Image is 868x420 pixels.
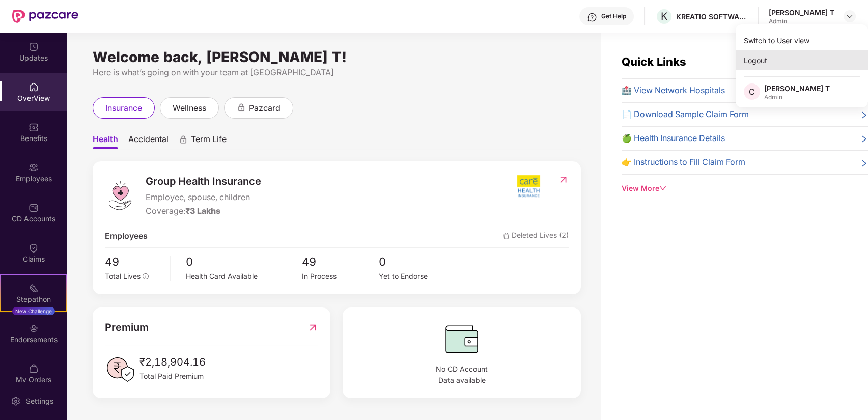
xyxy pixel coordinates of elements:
[659,185,666,192] span: down
[355,363,568,386] span: No CD Account Data available
[301,271,379,282] div: In Process
[622,183,868,194] div: View More
[11,396,21,406] img: svg+xml;base64,PHN2ZyBpZD0iU2V0dGluZy0yMHgyMCIgeG1sbnM9Imh0dHA6Ly93d3cudzMub3JnLzIwMDAvc3ZnIiB3aW...
[587,12,597,22] img: svg+xml;base64,PHN2ZyBpZD0iSGVscC0zMngzMiIgeG1sbnM9Imh0dHA6Ly93d3cudzMub3JnLzIwMDAvc3ZnIiB3aWR0aD...
[601,12,626,20] div: Get Help
[622,84,725,97] span: 🏥 View Network Hospitals
[736,50,868,70] div: Logout
[736,31,868,50] div: Switch to User view
[105,354,135,385] img: PaidPremiumIcon
[105,253,163,271] span: 49
[622,156,745,169] span: 👉 Instructions to Fill Claim Form
[29,243,39,253] img: svg+xml;base64,PHN2ZyBpZD0iQ2xhaW0iIHhtbG5zPSJodHRwOi8vd3d3LnczLm9yZy8yMDAwL3N2ZyIgd2lkdGg9IjIwIi...
[307,320,318,335] img: RedirectIcon
[1,294,66,304] div: Stepathon
[105,180,135,211] img: logo
[12,307,55,315] div: New Challenge
[146,174,261,189] span: Group Health Insurance
[661,10,667,22] span: K
[93,66,581,79] div: Here is what’s going on with your team at [GEOGRAPHIC_DATA]
[510,174,548,199] img: insurerIcon
[29,162,39,173] img: svg+xml;base64,PHN2ZyBpZD0iRW1wbG95ZWVzIiB4bWxucz0iaHR0cDovL3d3dy53My5vcmcvMjAwMC9zdmciIHdpZHRoPS...
[29,203,39,213] img: svg+xml;base64,PHN2ZyBpZD0iQ0RfQWNjb3VudHMiIGRhdGEtbmFtZT0iQ0QgQWNjb3VudHMiIHhtbG5zPSJodHRwOi8vd3...
[105,230,148,242] span: Employees
[29,363,39,374] img: svg+xml;base64,PHN2ZyBpZD0iTXlfT3JkZXJzIiBkYXRhLW5hbWU9Ik15IE9yZGVycyIgeG1sbnM9Imh0dHA6Ly93d3cudz...
[29,82,39,92] img: svg+xml;base64,PHN2ZyBpZD0iSG9tZSIgeG1sbnM9Imh0dHA6Ly93d3cudzMub3JnLzIwMDAvc3ZnIiB3aWR0aD0iMjAiIG...
[146,205,261,217] div: Coverage:
[676,12,747,21] div: KREATIO SOFTWARE PRIVATE LIMITED
[503,230,569,242] span: Deleted Lives (2)
[93,134,118,149] span: Health
[355,320,568,358] img: CDBalanceIcon
[622,132,725,145] span: 🍏 Health Insurance Details
[379,271,456,282] div: Yet to Endorse
[764,83,830,93] div: [PERSON_NAME] T
[179,135,188,144] div: animation
[185,206,220,216] span: ₹3 Lakhs
[237,103,246,112] div: animation
[105,320,149,335] span: Premium
[93,53,581,61] div: Welcome back, [PERSON_NAME] T!
[301,253,379,271] span: 49
[860,158,868,169] span: right
[29,122,39,132] img: svg+xml;base64,PHN2ZyBpZD0iQmVuZWZpdHMiIHhtbG5zPSJodHRwOi8vd3d3LnczLm9yZy8yMDAwL3N2ZyIgd2lkdGg9Ij...
[12,10,78,23] img: New Pazcare Logo
[249,102,281,115] span: pazcard
[769,17,834,25] div: Admin
[749,86,755,98] span: C
[29,283,39,293] img: svg+xml;base64,PHN2ZyB4bWxucz0iaHR0cDovL3d3dy53My5vcmcvMjAwMC9zdmciIHdpZHRoPSIyMSIgaGVpZ2h0PSIyMC...
[139,371,206,382] span: Total Paid Premium
[191,134,227,149] span: Term Life
[143,273,149,279] span: info-circle
[186,253,302,271] span: 0
[128,134,169,149] span: Accidental
[622,108,749,121] span: 📄 Download Sample Claim Form
[860,110,868,121] span: right
[622,55,686,68] span: Quick Links
[558,175,569,185] img: RedirectIcon
[503,233,510,239] img: deleteIcon
[139,354,206,370] span: ₹2,18,904.16
[29,323,39,333] img: svg+xml;base64,PHN2ZyBpZD0iRW5kb3JzZW1lbnRzIiB4bWxucz0iaHR0cDovL3d3dy53My5vcmcvMjAwMC9zdmciIHdpZH...
[186,271,302,282] div: Health Card Available
[173,102,206,115] span: wellness
[105,102,142,115] span: insurance
[146,191,261,204] span: Employee, spouse, children
[105,272,141,281] span: Total Lives
[764,93,830,101] div: Admin
[29,42,39,52] img: svg+xml;base64,PHN2ZyBpZD0iVXBkYXRlZCIgeG1sbnM9Imh0dHA6Ly93d3cudzMub3JnLzIwMDAvc3ZnIiB3aWR0aD0iMj...
[769,8,834,17] div: [PERSON_NAME] T
[860,134,868,145] span: right
[23,396,57,406] div: Settings
[846,12,854,20] img: svg+xml;base64,PHN2ZyBpZD0iRHJvcGRvd24tMzJ4MzIiIHhtbG5zPSJodHRwOi8vd3d3LnczLm9yZy8yMDAwL3N2ZyIgd2...
[379,253,456,271] span: 0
